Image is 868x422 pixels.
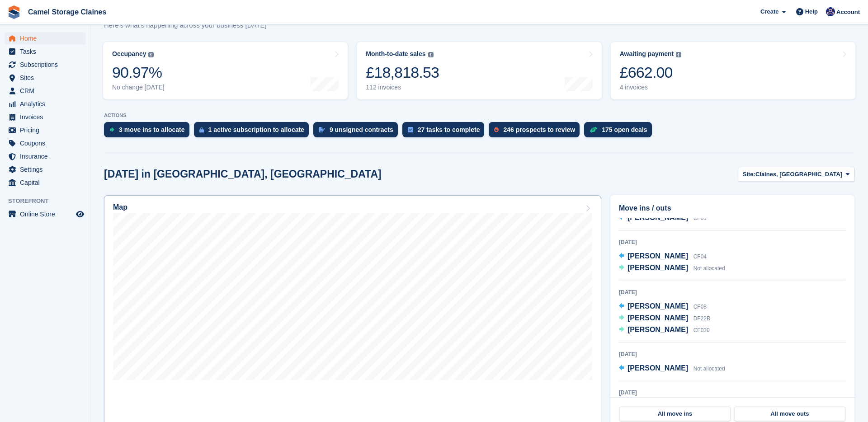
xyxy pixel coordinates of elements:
[627,314,688,322] span: [PERSON_NAME]
[208,126,304,133] div: 1 active subscription to allocate
[602,126,647,133] div: 175 open deals
[619,238,846,246] div: [DATE]
[20,176,74,189] span: Capital
[5,163,85,176] a: menu
[330,126,393,133] div: 9 unsigned contracts
[489,122,584,142] a: 246 prospects to review
[611,42,855,99] a: Awaiting payment £662.00 4 invoices
[104,113,854,118] p: ACTIONS
[119,126,185,133] div: 3 move ins to allocate
[104,168,382,180] h2: [DATE] in [GEOGRAPHIC_DATA], [GEOGRAPHIC_DATA]
[8,197,90,206] span: Storefront
[103,42,348,99] a: Occupancy 90.97% No change [DATE]
[743,170,755,179] span: Site:
[627,364,688,372] span: [PERSON_NAME]
[584,122,656,142] a: 175 open deals
[627,302,688,310] span: [PERSON_NAME]
[619,407,731,421] a: All move ins
[693,253,707,260] span: CF04
[428,52,434,57] img: icon-info-grey-7440780725fd019a000dd9b08b2336e03edf1995a4989e88bcd33f0948082b44.svg
[5,176,85,189] a: menu
[619,350,846,358] div: [DATE]
[5,32,85,45] a: menu
[5,71,85,84] a: menu
[760,7,778,16] span: Create
[620,63,682,82] div: £662.00
[104,20,276,31] p: Here's what's happening across your business [DATE]
[20,32,74,45] span: Home
[5,124,85,136] a: menu
[627,252,688,260] span: [PERSON_NAME]
[503,126,575,133] div: 246 prospects to review
[112,50,146,58] div: Occupancy
[366,63,439,82] div: £18,818.53
[693,315,710,322] span: DF22B
[5,98,85,110] a: menu
[418,126,480,133] div: 27 tasks to complete
[199,127,204,133] img: active_subscription_to_allocate_icon-d502201f5373d7db506a760aba3b589e785aa758c864c3986d89f69b8ff3...
[75,209,85,220] a: Preview store
[319,127,325,132] img: contract_signature_icon-13c848040528278c33f63329250d36e43548de30e8caae1d1a13099fd9432cc5.svg
[693,327,710,333] span: CF030
[836,8,860,17] span: Account
[20,98,74,110] span: Analytics
[357,42,601,99] a: Month-to-date sales £18,818.53 112 invoices
[113,203,127,211] h2: Map
[5,111,85,123] a: menu
[20,45,74,58] span: Tasks
[20,208,74,220] span: Online Store
[5,137,85,150] a: menu
[676,52,681,57] img: icon-info-grey-7440780725fd019a000dd9b08b2336e03edf1995a4989e88bcd33f0948082b44.svg
[112,84,165,91] div: No change [DATE]
[755,170,842,179] span: Claines, [GEOGRAPHIC_DATA]
[590,127,597,133] img: deal-1b604bf984904fb50ccaf53a9ad4b4a5d6e5aea283cecdc64d6e3604feb123c2.svg
[20,84,74,97] span: CRM
[408,127,413,132] img: task-75834270c22a3079a89374b754ae025e5fb1db73e45f91037f5363f120a921f8.svg
[693,265,725,272] span: Not allocated
[627,264,688,272] span: [PERSON_NAME]
[148,52,154,57] img: icon-info-grey-7440780725fd019a000dd9b08b2336e03edf1995a4989e88bcd33f0948082b44.svg
[805,7,818,16] span: Help
[619,203,846,214] h2: Move ins / outs
[20,137,74,150] span: Coupons
[20,58,74,71] span: Subscriptions
[5,208,85,220] a: menu
[619,212,707,224] a: [PERSON_NAME] CF01
[20,163,74,176] span: Settings
[7,5,21,19] img: stora-icon-8386f47178a22dfd0bd8f6a31ec36ba5ce8667c1dd55bd0f319d3a0aa187defe.svg
[619,363,725,375] a: [PERSON_NAME] Not allocated
[24,5,110,19] a: Camel Storage Claines
[5,45,85,58] a: menu
[20,71,74,84] span: Sites
[619,389,846,397] div: [DATE]
[619,301,707,313] a: [PERSON_NAME] CF08
[494,127,499,132] img: prospect-51fa495bee0391a8d652442698ab0144808aea92771e9ea1ae160a38d050c398.svg
[313,122,402,142] a: 9 unsigned contracts
[104,122,194,142] a: 3 move ins to allocate
[627,326,688,333] span: [PERSON_NAME]
[620,84,682,91] div: 4 invoices
[619,313,710,324] a: [PERSON_NAME] DF22B
[693,366,725,372] span: Not allocated
[20,150,74,163] span: Insurance
[109,127,114,132] img: move_ins_to_allocate_icon-fdf77a2bb77ea45bf5b3d319d69a93e2d87916cf1d5bf7949dd705db3b84f3ca.svg
[620,50,674,58] div: Awaiting payment
[619,324,710,336] a: [PERSON_NAME] CF030
[5,84,85,97] a: menu
[112,63,165,82] div: 90.97%
[20,124,74,136] span: Pricing
[693,304,707,310] span: CF08
[734,407,845,421] a: All move outs
[402,122,489,142] a: 27 tasks to complete
[366,50,425,58] div: Month-to-date sales
[366,84,439,91] div: 112 invoices
[826,7,835,16] img: Rod
[20,111,74,123] span: Invoices
[619,251,707,263] a: [PERSON_NAME] CF04
[738,167,854,182] button: Site: Claines, [GEOGRAPHIC_DATA]
[194,122,313,142] a: 1 active subscription to allocate
[5,150,85,163] a: menu
[5,58,85,71] a: menu
[627,214,688,221] span: [PERSON_NAME]
[619,288,846,296] div: [DATE]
